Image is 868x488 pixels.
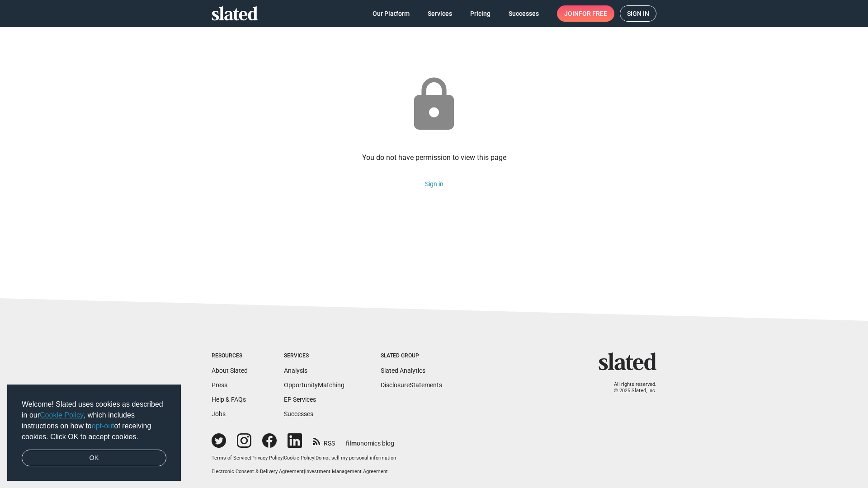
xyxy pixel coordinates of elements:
[509,5,539,22] span: Successes
[425,180,443,188] a: Sign in
[92,422,114,430] a: opt-out
[22,399,166,442] span: Welcome! Slated uses cookies as described in our , which includes instructions on how to of recei...
[620,5,656,22] a: Sign in
[284,410,313,418] a: Successes
[564,5,607,22] span: Join
[284,455,314,461] a: Cookie Policy
[381,367,425,374] a: Slated Analytics
[373,5,410,22] span: Our Platform
[420,5,459,22] a: Services
[284,396,316,403] a: EP Services
[284,352,344,360] div: Services
[212,352,248,360] div: Resources
[212,396,246,403] a: Help & FAQs
[313,434,335,448] a: RSS
[627,6,649,21] span: Sign in
[501,5,546,22] a: Successes
[283,455,284,461] span: |
[604,381,656,394] p: All rights reserved. © 2025 Slated, Inc.
[557,5,614,22] a: Joinfor free
[212,469,304,474] a: Electronic Consent & Delivery Agreement
[250,455,251,461] span: |
[381,381,442,389] a: DisclosureStatements
[404,75,464,135] mat-icon: lock
[251,455,283,461] a: Privacy Policy
[212,367,248,374] a: About Slated
[381,352,442,360] div: Slated Group
[314,455,316,461] span: |
[40,411,84,419] a: Cookie Policy
[316,455,396,462] button: Do not sell my personal information
[305,469,388,474] a: Investment Management Agreement
[463,5,498,22] a: Pricing
[212,410,226,418] a: Jobs
[212,381,227,389] a: Press
[284,367,307,374] a: Analysis
[7,385,181,481] div: cookieconsent
[428,5,452,22] span: Services
[212,455,250,461] a: Terms of Service
[362,153,506,162] div: You do not have permission to view this page
[579,5,607,22] span: for free
[346,432,394,448] a: filmonomics blog
[470,5,491,22] span: Pricing
[304,469,305,474] span: |
[22,450,166,467] a: dismiss cookie message
[346,440,357,447] span: film
[365,5,417,22] a: Our Platform
[284,381,344,389] a: OpportunityMatching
